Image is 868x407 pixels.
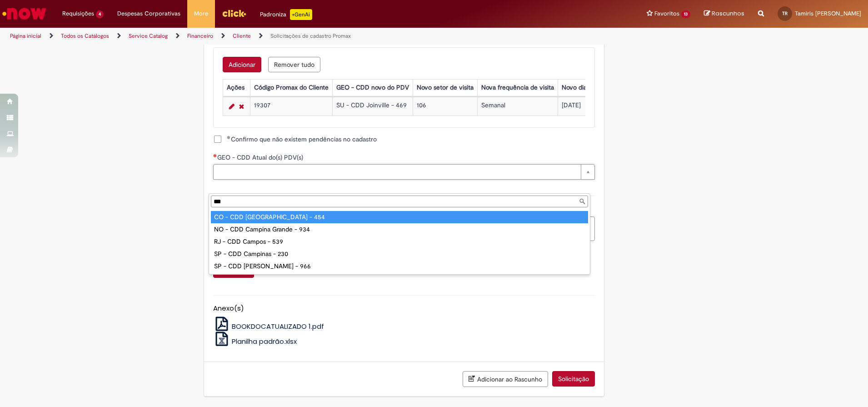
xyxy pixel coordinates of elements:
[211,236,588,248] div: RJ - CDD Campos - 539
[211,248,588,260] div: SP - CDD Campinas - 230
[209,209,590,274] ul: GEO - CDD Atual do(s) PDV(s)
[211,211,588,223] div: CO - CDD [GEOGRAPHIC_DATA] - 454
[211,260,588,272] div: SP - CDD [PERSON_NAME] - 966
[211,223,588,236] div: NO - CDD Campina Grande - 934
